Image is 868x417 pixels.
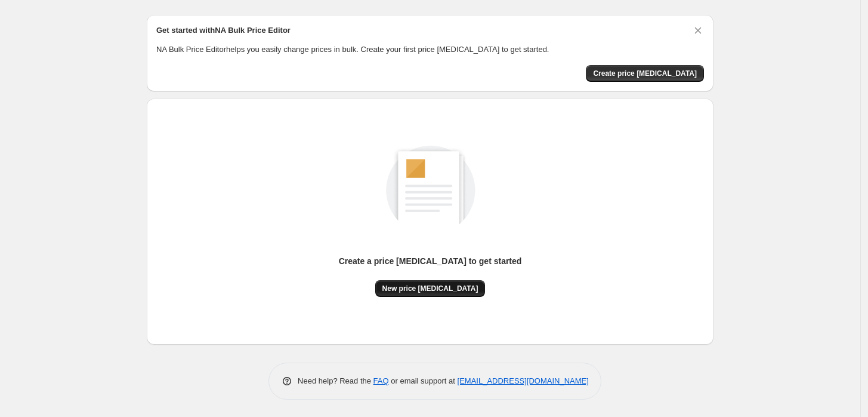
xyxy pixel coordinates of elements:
[593,69,697,78] span: Create price [MEDICAL_DATA]
[339,255,522,267] p: Create a price [MEDICAL_DATA] to get started
[375,280,486,297] button: New price [MEDICAL_DATA]
[692,24,704,36] button: Dismiss card
[298,376,373,385] span: Need help? Read the
[389,376,458,385] span: or email support at
[156,44,704,56] p: NA Bulk Price Editor helps you easily change prices in bulk. Create your first price [MEDICAL_DAT...
[382,284,478,293] span: New price [MEDICAL_DATA]
[458,376,589,385] a: [EMAIL_ADDRESS][DOMAIN_NAME]
[586,65,704,82] button: Create price change job
[373,376,389,385] a: FAQ
[156,24,291,36] h2: Get started with NA Bulk Price Editor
